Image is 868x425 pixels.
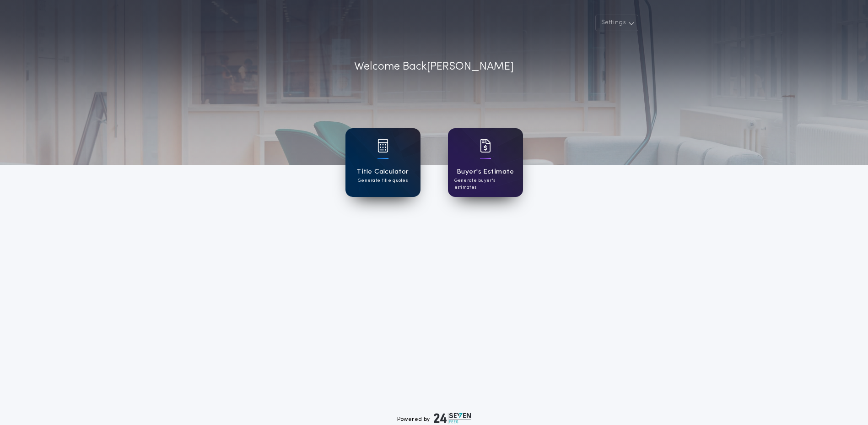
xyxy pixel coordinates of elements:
[457,167,514,177] h1: Buyer's Estimate
[434,413,471,424] img: logo
[345,128,421,197] a: card iconTitle CalculatorGenerate title quotes
[454,177,517,191] p: Generate buyer's estimates
[448,128,523,197] a: card iconBuyer's EstimateGenerate buyer's estimates
[480,139,491,153] img: card icon
[356,167,409,177] h1: Title Calculator
[354,59,514,75] p: Welcome Back [PERSON_NAME]
[595,15,638,31] button: Settings
[397,413,471,424] div: Powered by
[377,139,388,153] img: card icon
[358,177,408,184] p: Generate title quotes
